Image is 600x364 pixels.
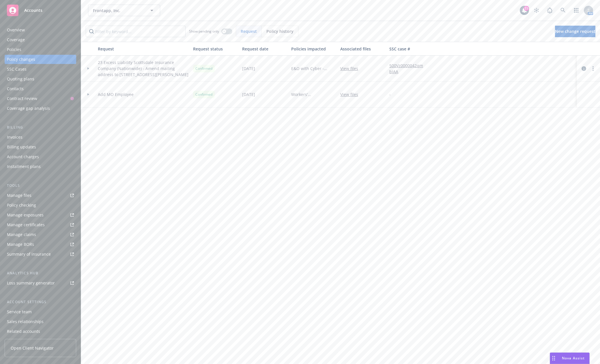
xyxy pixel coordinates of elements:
div: Manage files [7,191,31,200]
div: Account charges [7,152,39,161]
a: Summary of insurance [5,250,76,259]
a: Account charges [5,152,76,161]
div: Contract review [7,94,37,103]
div: Request [98,46,188,52]
div: Overview [7,25,25,35]
span: Open Client Navigator [11,345,54,351]
a: circleInformation [580,65,587,72]
a: Sales relationships [5,317,76,326]
span: [DATE] [242,65,255,71]
span: Accounts [24,8,42,13]
span: [DATE] [242,91,255,97]
a: Invoices [5,133,76,142]
a: Related accounts [5,327,76,336]
a: Service team [5,307,76,316]
a: Manage files [5,191,76,200]
a: 500Vz0000042qmbIAA [389,63,428,75]
div: SSC Cases [7,65,27,74]
span: - [389,91,391,97]
a: Policy changes [5,55,76,64]
a: Manage BORs [5,240,76,249]
div: Toggle Row Expanded [81,56,96,82]
input: Filter by keyword... [86,26,186,37]
a: Coverage gap analysis [5,104,76,113]
button: Request [96,42,191,56]
div: SSC case # [389,46,428,52]
a: Contacts [5,84,76,93]
button: Frontapp, Inc. [88,5,160,16]
a: Loss summary generator [5,278,76,288]
a: Stop snowing [531,5,542,16]
div: Policies [7,45,21,54]
span: E&O with Cyber - (LAYER 1) | $5M xs $5M [291,65,336,71]
div: Policy changes [7,55,35,64]
div: Contacts [7,84,24,93]
a: Contract review [5,94,76,103]
a: Coverage [5,35,76,44]
div: Coverage [7,35,25,44]
a: New change request [555,26,595,37]
a: Report a Bug [544,5,556,16]
a: Search [557,5,569,16]
button: Associated files [338,42,387,56]
div: Manage certificates [7,220,45,229]
button: Policies impacted [289,42,338,56]
div: Account settings [5,299,76,305]
a: Policies [5,45,76,54]
a: Billing updates [5,142,76,152]
a: Manage certificates [5,220,76,229]
div: Related accounts [7,327,40,336]
span: Workers' Compensation - All Other States [291,91,336,97]
a: Quoting plans [5,74,76,84]
a: Overview [5,25,76,35]
span: Request [241,28,257,34]
div: Quoting plans [7,74,34,84]
div: Sales relationships [7,317,44,326]
a: more [590,65,597,72]
div: Tools [5,183,76,188]
span: Confirmed [195,92,212,97]
div: Manage BORs [7,240,34,249]
span: Nova Assist [562,356,585,361]
div: Request status [193,46,238,52]
div: Manage claims [7,230,36,239]
div: Request date [242,46,287,52]
div: Policies impacted [291,46,336,52]
span: 23 Excess Liability Scottsdale Insurance Company (Nationwide) - Amend mailing address to [STREET_... [98,59,188,78]
span: Confirmed [195,66,212,71]
div: Loss summary generator [7,278,55,288]
div: Drag to move [550,353,557,364]
div: Policy checking [7,201,36,210]
button: SSC case # [387,42,430,56]
div: Manage exposures [7,210,44,220]
a: Installment plans [5,162,76,171]
div: Summary of insurance [7,250,51,259]
div: Service team [7,307,32,316]
div: 23 [524,6,529,11]
a: Manage exposures [5,210,76,220]
a: View files [340,91,363,97]
button: Nova Assist [550,352,590,364]
span: Frontapp, Inc. [93,7,143,14]
span: Add MO Employee [98,91,134,97]
span: Policy history [266,28,294,34]
a: SSC Cases [5,65,76,74]
div: Toggle Row Expanded [81,82,96,107]
button: Request status [191,42,240,56]
span: New change request [555,29,595,34]
a: Accounts [5,2,76,18]
div: Billing [5,125,76,130]
button: Request date [240,42,289,56]
div: Installment plans [7,162,41,171]
div: Invoices [7,133,23,142]
a: Switch app [571,5,582,16]
a: Manage claims [5,230,76,239]
div: Analytics hub [5,270,76,276]
div: Associated files [340,46,385,52]
a: Policy checking [5,201,76,210]
a: View files [340,65,363,71]
div: Billing updates [7,142,36,152]
span: Show pending only [189,29,219,34]
div: Coverage gap analysis [7,104,50,113]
